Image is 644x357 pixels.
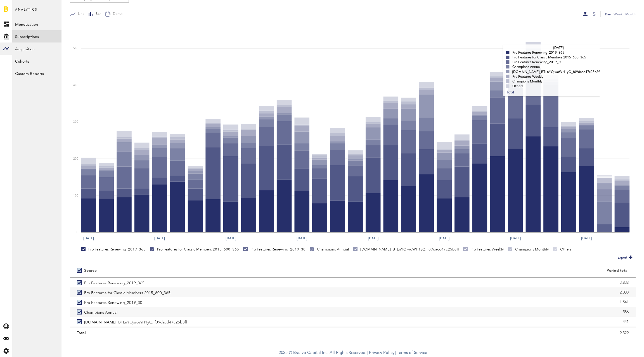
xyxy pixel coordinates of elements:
[360,298,629,306] div: 1,541
[627,254,634,261] img: Export
[625,11,636,17] div: Month
[243,247,306,252] div: Pro Features Renewing_2019_30
[508,247,549,252] div: Champions Monthly
[581,236,592,241] text: [DATE]
[73,47,78,50] text: 500
[12,4,32,9] span: Support
[84,307,117,317] span: Champions Annual
[226,236,236,241] text: [DATE]
[84,327,120,336] span: Pro Features Weekly
[84,278,145,287] span: Pro Features Renewing_2019_365
[12,42,61,55] a: Acquisition
[360,318,629,326] div: 441
[73,157,78,160] text: 200
[81,247,146,252] div: Pro Features Renewing_2019_365
[439,236,450,241] text: [DATE]
[616,254,636,261] button: Export
[150,247,239,252] div: Pro Features for Classic Members 2015_600_365
[12,30,61,42] a: Subscriptions
[369,351,394,355] a: Privacy Policy
[553,247,572,252] div: Others
[154,236,165,241] text: [DATE]
[368,236,378,241] text: [DATE]
[84,317,187,327] span: [DOMAIN_NAME]_BTLnYOjwoWH1yQ_f09dacd47c25b3ff
[360,288,629,297] div: 2,083
[93,12,101,16] span: Bar
[605,11,611,17] div: Day
[12,55,61,67] a: Cohorts
[360,308,629,316] div: 586
[614,11,622,17] div: Week
[75,12,84,16] span: Line
[12,18,61,30] a: Monetization
[310,247,349,252] div: Champions Annual
[397,351,427,355] a: Terms of Service
[110,12,122,16] span: Donut
[83,236,94,241] text: [DATE]
[12,67,61,79] a: Custom Reports
[360,278,629,287] div: 3,838
[84,287,171,297] span: Pro Features for Classic Members 2015_600_365
[353,247,459,252] div: [DOMAIN_NAME]_BTLnYOjwoWH1yQ_f09dacd47c25b3ff
[360,327,629,336] div: 336
[297,236,307,241] text: [DATE]
[73,121,78,124] text: 300
[84,297,142,307] span: Pro Features Renewing_2019_30
[360,268,629,273] div: Period total
[77,329,346,337] div: Total
[360,329,629,337] div: 9,329
[84,268,97,273] div: Source
[73,194,78,197] text: 100
[15,6,37,18] span: Analytics
[510,236,521,241] text: [DATE]
[73,84,78,87] text: 400
[77,231,78,234] text: 0
[463,247,504,252] div: Pro Features Weekly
